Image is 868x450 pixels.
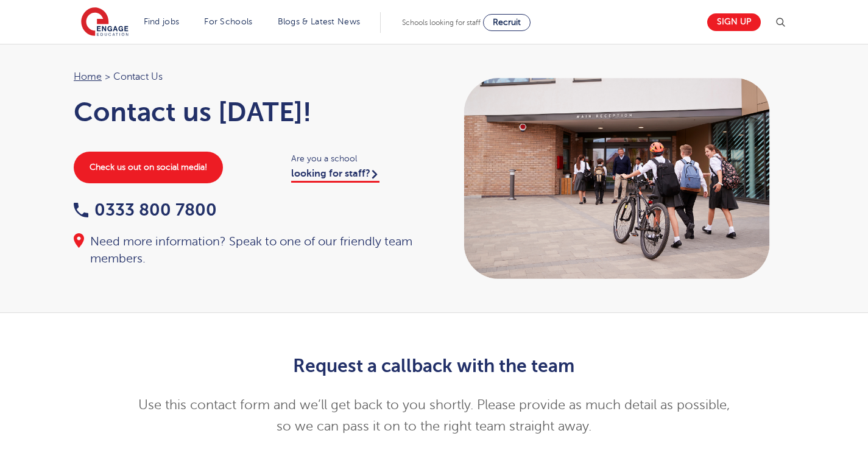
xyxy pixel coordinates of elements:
a: Blogs & Latest News [278,17,361,26]
a: For Schools [204,17,252,26]
a: Home [74,71,102,82]
span: Use this contact form and we’ll get back to you shortly. Please provide as much detail as possibl... [138,398,730,434]
span: Recruit [493,18,521,27]
a: Check us out on social media! [74,152,223,183]
a: looking for staff? [291,168,379,183]
a: Recruit [483,14,531,31]
a: 0333 800 7800 [74,200,217,219]
span: Contact Us [113,69,163,85]
nav: breadcrumb [74,69,422,85]
a: Find jobs [144,17,180,26]
span: Are you a school [291,152,422,166]
h1: Contact us [DATE]! [74,97,422,127]
div: Need more information? Speak to one of our friendly team members. [74,233,422,267]
span: > [105,71,110,82]
img: Engage Education [81,7,129,38]
h2: Request a callback with the team [135,356,733,376]
span: Schools looking for staff [402,18,481,27]
a: Sign up [707,13,761,31]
